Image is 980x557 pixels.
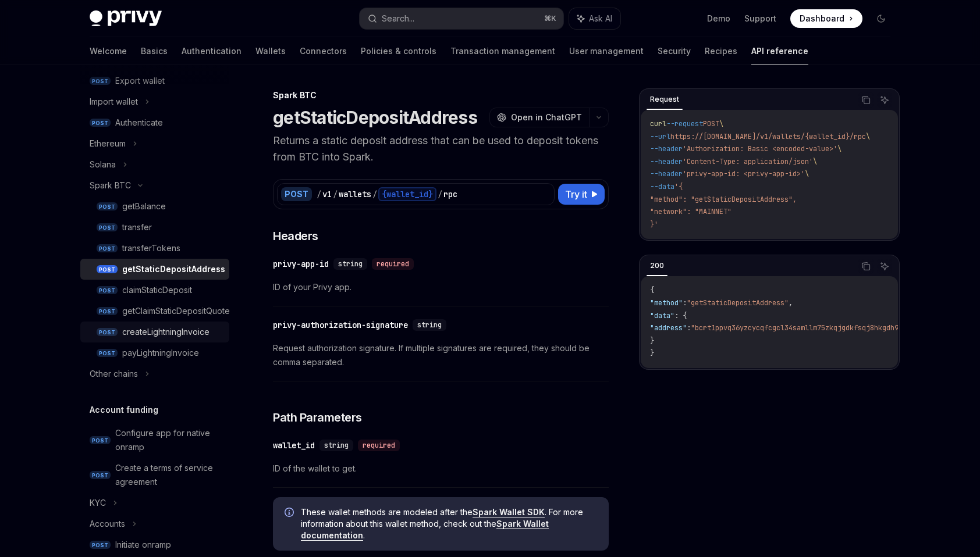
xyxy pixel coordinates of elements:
div: / [333,188,338,200]
h1: getStaticDepositAddress [273,107,477,128]
span: "method": "getStaticDepositAddress", [650,195,797,204]
div: v1 [322,188,332,200]
span: POST [90,471,111,480]
span: --data [650,182,674,191]
div: Import wallet [90,95,138,109]
a: Demo [707,13,730,24]
div: 200 [647,259,667,273]
div: claimStaticDeposit [122,283,192,297]
span: , [789,298,793,308]
div: Solana [90,158,116,172]
button: Copy the contents from the code block [858,92,874,108]
span: POST [703,119,719,128]
span: ID of your Privy app. [273,280,609,294]
span: Ask AI [589,13,612,24]
div: getClaimStaticDepositQuote [122,304,230,318]
div: createLightningInvoice [122,325,210,339]
div: privy-app-id [273,258,329,270]
a: POSTtransfer [80,217,229,238]
div: getBalance [122,199,166,213]
div: Search... [382,12,414,26]
a: POSTgetBalance [80,196,229,217]
span: } [650,336,654,345]
div: required [372,258,414,270]
div: Authenticate [115,116,163,130]
button: Copy the contents from the code block [858,259,874,274]
span: Request authorization signature. If multiple signatures are required, they should be comma separa... [273,341,609,369]
button: Ask AI [877,259,892,274]
div: {wallet_id} [378,187,436,201]
span: } [650,348,654,358]
a: POSTtransferTokens [80,238,229,259]
span: string [338,259,363,269]
a: POSTInitiate onramp [80,534,229,555]
span: }' [650,220,658,229]
a: Authentication [182,37,242,65]
button: Toggle dark mode [872,9,890,28]
span: Headers [273,228,318,244]
span: string [417,320,442,330]
span: : [683,298,687,308]
div: Initiate onramp [115,538,171,552]
a: Spark Wallet SDK [473,507,545,517]
a: POSTpayLightningInvoice [80,342,229,363]
span: 'Content-Type: application/json' [683,157,813,166]
span: '{ [674,182,683,191]
a: POSTcreateLightningInvoice [80,322,229,342]
div: privy-authorization-signature [273,319,408,331]
span: POST [97,328,118,337]
div: transfer [122,220,152,234]
span: : [687,323,691,333]
span: Open in ChatGPT [511,112,582,123]
div: getStaticDepositAddress [122,262,225,276]
span: POST [97,307,118,316]
div: / [438,188,442,200]
a: POSTAuthenticate [80,112,229,133]
span: string [324,441,349,450]
span: \ [866,132,870,141]
span: POST [90,541,111,549]
span: POST [97,265,118,274]
span: Try it [565,187,587,201]
span: POST [97,223,118,232]
a: POSTclaimStaticDeposit [80,280,229,301]
span: \ [805,169,809,178]
a: API reference [751,37,808,65]
span: --request [666,119,703,128]
span: POST [97,202,118,211]
a: Policies & controls [361,37,436,65]
span: https://[DOMAIN_NAME]/v1/wallets/{wallet_id}/rpc [670,132,866,141]
a: Security [658,37,691,65]
a: Welcome [90,37,127,65]
span: --header [650,144,683,153]
div: / [372,188,377,200]
span: { [650,285,654,295]
span: "data" [650,311,674,320]
span: \ [813,157,817,166]
span: POST [90,436,111,445]
div: Ethereum [90,137,126,151]
a: Dashboard [790,9,862,28]
p: Returns a static deposit address that can be used to deposit tokens from BTC into Spark. [273,133,609,165]
a: Connectors [300,37,347,65]
span: \ [719,119,723,128]
a: Basics [141,37,168,65]
span: Dashboard [800,13,844,24]
span: "bcrt1ppvq36yzcycqfcgcl34samllm75zkqjgdkfsqj8hkgdh9pnse5czqj0zh9r" [691,323,960,333]
div: KYC [90,496,106,510]
span: : { [674,311,687,320]
div: wallets [339,188,371,200]
h5: Account funding [90,403,158,417]
span: \ [837,144,841,153]
a: Wallets [255,37,286,65]
span: "method" [650,298,683,308]
span: 'Authorization: Basic <encoded-value>' [683,144,837,153]
span: --url [650,132,670,141]
span: "getStaticDepositAddress" [687,298,789,308]
div: wallet_id [273,440,315,451]
a: POSTgetStaticDepositAddress [80,259,229,280]
span: "address" [650,323,687,333]
div: Configure app for native onramp [115,426,222,454]
div: Create a terms of service agreement [115,461,222,489]
a: User management [569,37,644,65]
